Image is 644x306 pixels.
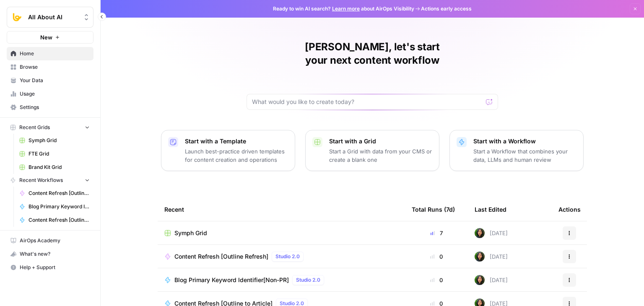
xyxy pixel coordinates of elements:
[412,252,461,261] div: 0
[7,7,93,28] button: Workspace: All About AI
[164,198,398,221] div: Recent
[19,176,63,184] span: Recent Workflows
[475,228,508,238] div: [DATE]
[20,77,90,84] span: Your Data
[475,252,508,262] div: [DATE]
[7,87,93,101] a: Usage
[329,137,432,145] p: Start with a Grid
[29,203,90,210] span: Blog Primary Keyword Identifier[Non-PR]
[332,5,360,12] a: Learn more
[174,276,289,284] span: Blog Primary Keyword Identifier[Non-PR]
[16,200,93,213] a: Blog Primary Keyword Identifier[Non-PR]
[10,10,25,25] img: All About AI Logo
[412,198,455,221] div: Total Runs (7d)
[29,150,90,158] span: FTE Grid
[252,98,483,106] input: What would you like to create today?
[7,247,93,261] button: What's new?
[473,137,576,145] p: Start with a Workflow
[7,234,93,247] a: AirOps Academy
[16,161,93,174] a: Brand Kit Grid
[7,47,93,60] a: Home
[7,261,93,274] button: Help + Support
[273,5,414,13] span: Ready to win AI search? about AirOps Visibility
[20,264,90,271] span: Help + Support
[161,130,295,171] button: Start with a TemplateLaunch best-practice driven templates for content creation and operations
[7,101,93,114] a: Settings
[412,229,461,237] div: 7
[7,60,93,74] a: Browse
[20,104,90,111] span: Settings
[475,228,485,238] img: 71gc9am4ih21sqe9oumvmopgcasf
[16,147,93,161] a: FTE Grid
[164,252,398,262] a: Content Refresh [Outline Refresh]Studio 2.0
[29,189,90,197] span: Content Refresh [Outline Refresh]
[20,63,90,71] span: Browse
[7,174,93,187] button: Recent Workflows
[20,90,90,98] span: Usage
[174,252,268,261] span: Content Refresh [Outline Refresh]
[275,253,300,260] span: Studio 2.0
[7,248,93,260] div: What's new?
[29,216,90,224] span: Content Refresh [Outline to Article]
[421,5,472,13] span: Actions early access
[29,163,90,171] span: Brand Kit Grid
[7,31,93,44] button: New
[28,13,79,21] span: All About AI
[475,198,506,221] div: Last Edited
[164,275,398,285] a: Blog Primary Keyword Identifier[Non-PR]Studio 2.0
[475,275,508,285] div: [DATE]
[174,229,207,237] span: Symph Grid
[16,213,93,227] a: Content Refresh [Outline to Article]
[7,74,93,87] a: Your Data
[247,40,498,67] h1: [PERSON_NAME], let's start your next content workflow
[558,198,581,221] div: Actions
[473,147,576,164] p: Start a Workflow that combines your data, LLMs and human review
[185,137,288,145] p: Start with a Template
[20,50,90,57] span: Home
[40,33,52,41] span: New
[329,147,432,164] p: Start a Grid with data from your CMS or create a blank one
[296,276,320,284] span: Studio 2.0
[305,130,439,171] button: Start with a GridStart a Grid with data from your CMS or create a blank one
[412,276,461,284] div: 0
[449,130,584,171] button: Start with a WorkflowStart a Workflow that combines your data, LLMs and human review
[16,187,93,200] a: Content Refresh [Outline Refresh]
[164,229,398,237] a: Symph Grid
[475,252,485,262] img: 71gc9am4ih21sqe9oumvmopgcasf
[7,121,93,134] button: Recent Grids
[19,124,50,131] span: Recent Grids
[185,147,288,164] p: Launch best-practice driven templates for content creation and operations
[29,137,90,144] span: Symph Grid
[16,134,93,147] a: Symph Grid
[475,275,485,285] img: 71gc9am4ih21sqe9oumvmopgcasf
[20,237,90,244] span: AirOps Academy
